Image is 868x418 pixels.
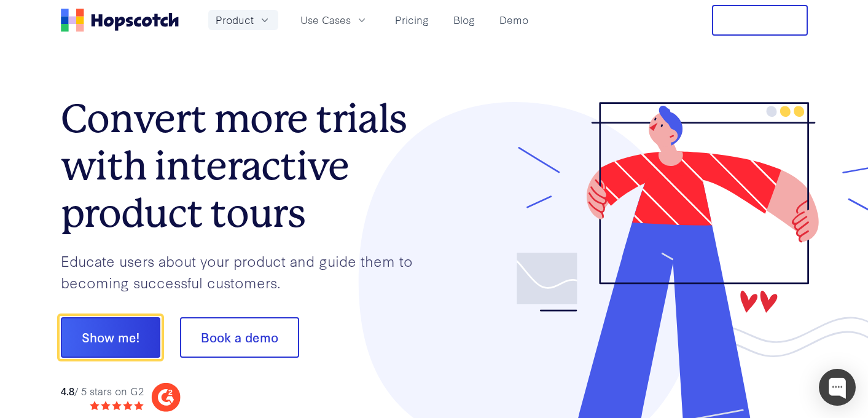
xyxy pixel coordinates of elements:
div: / 5 stars on G2 [61,384,144,399]
p: Educate users about your product and guide them to becoming successful customers. [61,250,434,293]
button: Show me! [61,317,160,358]
a: Pricing [390,10,434,30]
a: Blog [448,10,480,30]
strong: 4.8 [61,384,74,398]
button: Free Trial [712,5,808,36]
button: Book a demo [180,317,299,358]
button: Use Cases [293,10,375,30]
span: Use Cases [300,12,351,28]
h1: Convert more trials with interactive product tours [61,95,434,237]
span: Product [216,12,254,28]
a: Demo [495,10,533,30]
a: Home [61,9,179,32]
button: Product [208,10,278,30]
